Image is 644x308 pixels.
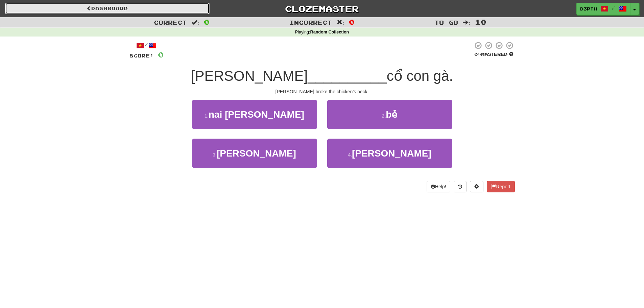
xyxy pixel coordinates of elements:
[220,3,424,15] a: Clozemaster
[217,148,296,159] span: [PERSON_NAME]
[327,100,452,129] button: 2.bẻ
[209,109,304,120] span: nai [PERSON_NAME]
[427,181,451,192] button: Help!
[154,19,187,26] span: Correct
[352,148,431,159] span: [PERSON_NAME]
[192,139,317,168] button: 3.[PERSON_NAME]
[382,113,386,119] small: 2 .
[487,181,515,192] button: Report
[576,3,630,15] a: d3pth /
[129,53,154,58] span: Score:
[213,152,217,158] small: 3 .
[473,51,515,57] div: Mastered
[463,20,470,25] span: :
[348,152,352,158] small: 4 .
[454,181,467,192] button: Round history (alt+y)
[386,109,397,120] span: bẻ
[580,6,597,12] span: d3pth
[204,18,210,26] span: 0
[434,19,458,26] span: To go
[192,100,317,129] button: 1.nai [PERSON_NAME]
[387,68,453,84] span: cổ con gà.
[310,30,349,34] strong: Random Collection
[612,5,615,10] span: /
[474,51,481,57] span: 0 %
[308,68,387,84] span: __________
[337,20,344,25] span: :
[349,18,355,26] span: 0
[289,19,332,26] span: Incorrect
[129,88,515,95] div: [PERSON_NAME] broke the chicken’s neck.
[205,113,209,119] small: 1 .
[158,50,164,59] span: 0
[192,20,199,25] span: :
[129,41,164,50] div: /
[327,139,452,168] button: 4.[PERSON_NAME]
[475,18,486,26] span: 10
[5,3,210,14] a: Dashboard
[191,68,308,84] span: [PERSON_NAME]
